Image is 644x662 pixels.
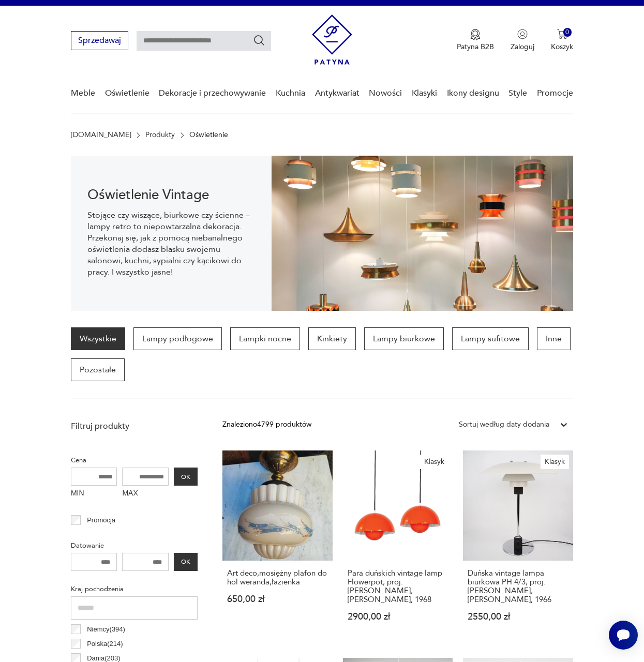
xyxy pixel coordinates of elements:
a: Nowości [369,73,402,113]
p: Koszyk [551,42,573,52]
h3: Para duńskich vintage lamp Flowerpot, proj. [PERSON_NAME], [PERSON_NAME], 1968 [348,569,448,604]
button: 0Koszyk [551,29,573,52]
p: Cena [71,455,198,466]
p: 650,00 zł [227,595,328,604]
div: 0 [563,28,572,37]
a: Dekoracje i przechowywanie [159,73,266,113]
div: Sortuj według daty dodania [459,419,549,430]
a: Lampy sufitowe [452,327,529,350]
p: 2550,00 zł [468,612,568,621]
button: Zaloguj [511,29,534,52]
button: OK [174,553,198,571]
p: Oświetlenie [189,131,228,139]
a: Kuchnia [276,73,305,113]
label: MIN [71,486,117,502]
a: Pozostałe [71,358,125,381]
button: Patyna B2B [457,29,494,52]
div: Znaleziono 4799 produktów [222,419,311,430]
a: Wszystkie [71,327,125,350]
h3: Duńska vintage lampa biurkowa PH 4/3, proj. [PERSON_NAME], [PERSON_NAME], 1966 [468,569,568,604]
p: Zaloguj [511,42,534,52]
a: Ikony designu [447,73,499,113]
button: OK [174,468,198,486]
a: [DOMAIN_NAME] [71,131,131,139]
button: Sprzedawaj [71,31,128,50]
iframe: Smartsupp widget button [609,621,638,650]
p: Filtruj produkty [71,420,198,432]
a: Kinkiety [308,327,356,350]
p: 2900,00 zł [348,612,448,621]
p: Niemcy ( 394 ) [87,624,125,635]
a: Lampki nocne [230,327,300,350]
a: Produkty [145,131,175,139]
img: Ikonka użytkownika [517,29,528,39]
button: Szukaj [253,34,265,47]
a: KlasykDuńska vintage lampa biurkowa PH 4/3, proj. Poul Henningsen, Louis Poulsen, 1966Duńska vint... [463,450,573,641]
a: Ikona medaluPatyna B2B [457,29,494,52]
a: Klasyki [412,73,437,113]
img: Ikona koszyka [557,29,567,39]
a: Promocje [537,73,573,113]
a: Meble [71,73,95,113]
h3: Art deco,mosiężny plafon do hol weranda,łazienka [227,569,328,586]
a: Sprzedawaj [71,38,128,45]
p: Kraj pochodzenia [71,583,198,595]
a: Inne [537,327,571,350]
a: Antykwariat [315,73,360,113]
a: Art deco,mosiężny plafon do hol weranda,łazienkaArt deco,mosiężny plafon do hol weranda,łazienka6... [222,450,333,641]
p: Stojące czy wiszące, biurkowe czy ścienne – lampy retro to niepowtarzalna dekoracja. Przekonaj si... [87,209,255,278]
img: Ikona medalu [470,29,481,40]
a: Style [508,73,527,113]
p: Promocja [87,515,115,526]
a: Lampy podłogowe [133,327,222,350]
label: MAX [122,486,169,502]
a: Oświetlenie [105,73,149,113]
a: KlasykPara duńskich vintage lamp Flowerpot, proj. Verner Panton, Louis Poulsen, 1968Para duńskich... [343,450,453,641]
img: Oświetlenie [272,156,573,311]
p: Polska ( 214 ) [87,638,123,650]
h1: Oświetlenie Vintage [87,189,255,201]
p: Patyna B2B [457,42,494,52]
a: Lampy biurkowe [364,327,444,350]
img: Patyna - sklep z meblami i dekoracjami vintage [312,14,352,65]
p: Datowanie [71,540,198,551]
